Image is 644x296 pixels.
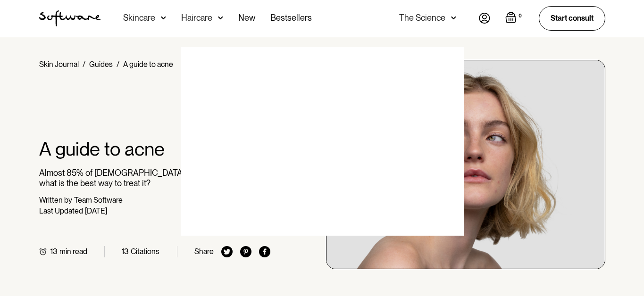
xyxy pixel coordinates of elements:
a: Skin Journal [39,60,79,69]
a: Open empty cart [505,12,524,25]
img: arrow down [161,13,166,23]
a: home [39,10,100,26]
div: 13 [50,247,58,256]
div: 13 [122,247,129,256]
img: arrow down [218,13,223,23]
div: [DATE] [85,206,107,215]
div: Citations [131,247,159,256]
div: min read [59,247,87,256]
img: twitter icon [221,246,233,257]
div: A guide to acne [123,60,173,69]
div: Written by [39,196,72,205]
h1: A guide to acne [39,138,271,160]
p: Almost 85% of [DEMOGRAPHIC_DATA] experience acne but what is the best way to treat it? [39,168,271,188]
img: blank image [181,47,464,236]
div: Last Updated [39,206,83,215]
div: Haircare [181,13,212,23]
div: The Science [399,13,445,23]
div: / [83,60,85,69]
img: pinterest icon [240,246,251,257]
div: / [117,60,119,69]
img: facebook icon [259,246,270,257]
img: Software Logo [39,10,100,26]
div: Team Software [74,196,123,205]
div: Skincare [123,13,155,23]
img: arrow down [451,13,456,23]
div: 0 [517,12,524,20]
a: Guides [89,60,113,69]
a: Start consult [539,6,605,30]
div: Share [194,247,214,256]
